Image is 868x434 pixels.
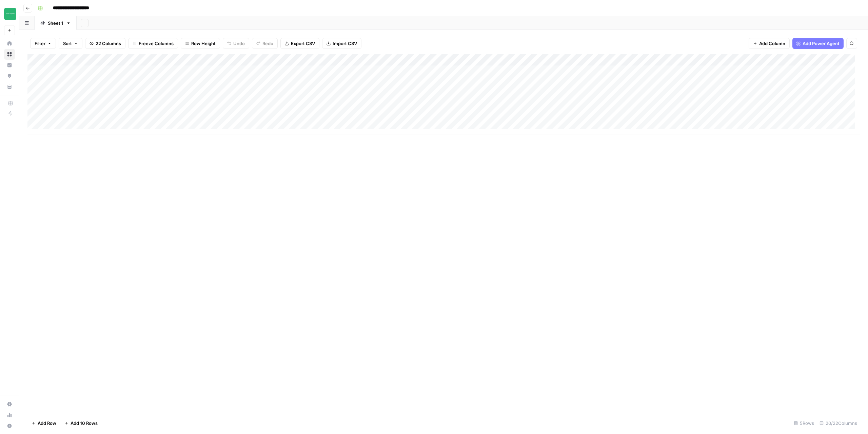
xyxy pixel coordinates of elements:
[4,81,15,92] a: Your Data
[803,40,840,47] span: Add Power Agent
[191,40,216,47] span: Row Height
[4,60,15,71] a: Insights
[59,38,82,49] button: Sort
[63,40,72,47] span: Sort
[333,40,357,47] span: Import CSV
[35,16,77,30] a: Sheet 1
[4,71,15,81] a: Opportunities
[35,40,45,47] span: Filter
[85,38,125,49] button: 22 Columns
[280,38,319,49] button: Export CSV
[262,40,273,47] span: Redo
[233,40,245,47] span: Undo
[791,418,817,429] div: 5 Rows
[30,38,56,49] button: Filter
[759,40,785,47] span: Add Column
[4,38,15,49] a: Home
[27,418,60,429] button: Add Row
[48,20,63,26] div: Sheet 1
[4,8,16,20] img: Team Empathy Logo
[96,40,121,47] span: 22 Columns
[4,49,15,60] a: Browse
[322,38,361,49] button: Import CSV
[128,38,178,49] button: Freeze Columns
[749,38,790,49] button: Add Column
[4,420,15,431] button: Help + Support
[252,38,278,49] button: Redo
[4,399,15,410] a: Settings
[38,420,56,427] span: Add Row
[291,40,315,47] span: Export CSV
[223,38,249,49] button: Undo
[60,418,102,429] button: Add 10 Rows
[139,40,174,47] span: Freeze Columns
[71,420,98,427] span: Add 10 Rows
[181,38,220,49] button: Row Height
[4,410,15,420] a: Usage
[792,38,844,49] button: Add Power Agent
[4,5,15,22] button: Workspace: Team Empathy
[817,418,860,429] div: 20/22 Columns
